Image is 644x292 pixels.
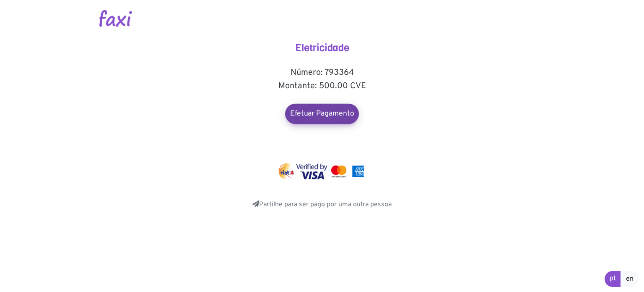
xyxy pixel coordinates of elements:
[278,163,295,179] img: vinti4
[252,200,392,209] a: Partilhe para ser pago por uma outra pessoa
[605,271,621,287] a: pt
[329,163,348,179] img: mastercard
[238,42,406,54] h4: Eletricidade
[238,81,406,91] h5: Montante: 500.00 CVE
[621,271,639,287] a: en
[296,163,327,179] img: visa
[238,68,406,78] h5: Número: 793364
[285,104,359,124] a: Efetuar Pagamento
[350,163,366,179] img: mastercard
